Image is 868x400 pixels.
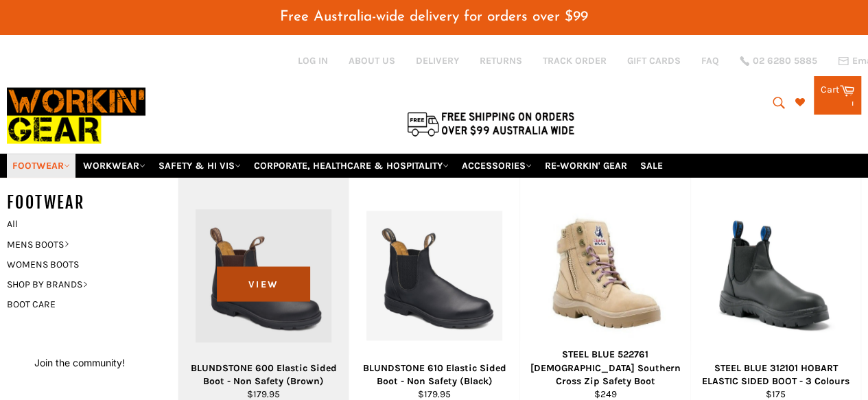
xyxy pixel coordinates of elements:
div: BLUNDSTONE 610 Elastic Sided Boot - Non Safety (Black) [358,362,511,388]
a: TRACK ORDER [543,54,607,67]
div: STEEL BLUE 312101 HOBART ELASTIC SIDED BOOT - 3 Colours [700,362,852,388]
a: RE-WORKIN' GEAR [539,154,633,178]
a: ABOUT US [349,54,395,67]
div: BLUNDSTONE 600 Elastic Sided Boot - Non Safety (Brown) [187,362,340,388]
img: Flat $9.95 shipping Australia wide [405,109,576,138]
img: STEEL BLUE 522761 Ladies Southern Cross Zip Safety Boot - Workin Gear [537,208,673,344]
a: DELIVERY [416,54,459,67]
img: BLUNDSTONE 610 Elastic Sided Boot - Non Safety - Workin Gear [366,211,502,340]
span: Free Australia-wide delivery for orders over $99 [280,10,588,24]
a: WORKWEAR [78,154,151,178]
div: STEEL BLUE 522761 [DEMOGRAPHIC_DATA] Southern Cross Zip Safety Boot [529,348,682,388]
a: ACCESSORIES [456,154,537,178]
h5: FOOTWEAR [7,191,178,214]
span: 1 [851,97,854,108]
a: RETURNS [480,54,522,67]
a: 02 6280 5885 [740,56,817,66]
img: Workin Gear leaders in Workwear, Safety Boots, PPE, Uniforms. Australia's No.1 in Workwear [7,78,145,153]
a: Cart 1 [814,76,861,115]
a: GIFT CARDS [627,54,681,67]
button: Join the community! [34,357,125,368]
a: FAQ [701,54,719,67]
a: SAFETY & HI VIS [153,154,246,178]
a: CORPORATE, HEALTHCARE & HOSPITALITY [248,154,454,178]
img: STEEL BLUE 312101 HOBART ELASTIC SIDED BOOT - Workin' Gear [708,215,843,336]
span: View [217,266,309,301]
a: SALE [635,154,668,178]
span: 02 6280 5885 [753,56,817,66]
a: Log in [298,55,328,67]
a: FOOTWEAR [7,154,75,178]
